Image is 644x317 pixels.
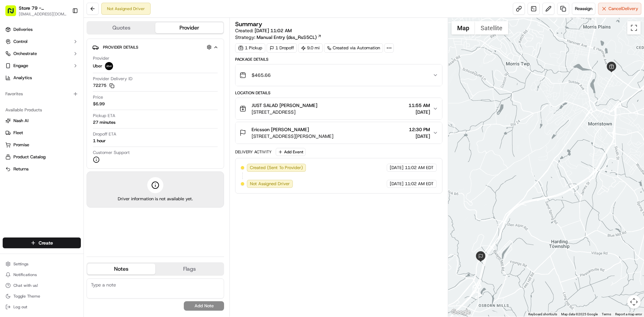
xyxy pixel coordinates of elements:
span: Uber [93,63,102,69]
button: Store 79 - [GEOGRAPHIC_DATA], [GEOGRAPHIC_DATA] (Just Salad) [19,5,67,11]
a: Product Catalog [5,154,78,160]
span: API Documentation [63,97,108,104]
div: Delivery Activity [235,149,272,155]
div: 9.0 mi [298,43,323,53]
div: Strategy: [235,34,322,41]
span: Not Assigned Driver [250,181,290,187]
span: [STREET_ADDRESS] [252,109,317,115]
span: Notifications [13,272,37,277]
button: Map camera controls [627,295,641,309]
span: 11:02 AM EDT [405,181,434,187]
span: JUST SALAD [PERSON_NAME] [252,102,317,109]
img: 1736555255976-a54dd68f-1ca7-489b-9aae-adbdc363a1c4 [7,64,19,76]
p: Welcome 👋 [7,27,122,38]
button: Keyboard shortcuts [528,312,557,317]
button: Returns [3,164,81,174]
a: Created via Automation [324,43,383,53]
div: Location Details [235,90,442,96]
img: uber-new-logo.jpeg [105,62,113,70]
a: 💻API Documentation [54,95,110,107]
a: Manual Entry (dss_RsS5CL) [257,34,322,41]
a: Nash AI [5,118,78,124]
a: Promise [5,142,78,148]
button: Promise [3,140,81,150]
div: 1 Dropoff [267,43,297,53]
span: $465.66 [252,72,271,78]
div: Package Details [235,57,442,62]
input: Got a question? Start typing here... [17,43,121,50]
span: [DATE] [390,165,404,171]
button: Settings [3,259,81,269]
span: Nash AI [13,118,29,124]
button: Add Event [276,148,306,156]
span: Created: [235,27,292,34]
span: 11:55 AM [409,102,430,109]
a: Terms (opens in new tab) [602,312,611,316]
img: Google [450,308,472,317]
button: $465.66 [235,64,442,86]
span: Toggle Theme [13,294,40,299]
span: Knowledge Base [13,97,51,104]
a: Analytics [3,72,81,83]
a: Open this area in Google Maps (opens a new window) [450,308,472,317]
span: Provider Details [103,45,138,50]
div: 💻 [57,98,62,103]
button: Provider Details [92,42,218,53]
button: JUST SALAD [PERSON_NAME][STREET_ADDRESS]11:55 AM[DATE] [235,98,442,119]
span: Customer Support [93,150,130,156]
span: Fleet [13,130,23,136]
button: Nash AI [3,115,81,126]
button: Notifications [3,270,81,279]
button: Ericsson [PERSON_NAME][STREET_ADDRESS][PERSON_NAME]12:30 PM[DATE] [235,122,442,144]
div: 27 minutes [93,119,115,125]
span: $6.99 [93,101,105,107]
span: Settings [13,261,29,267]
span: Returns [13,166,29,172]
a: Deliveries [3,24,81,35]
span: Price [93,94,103,100]
button: Create [3,237,81,248]
button: Provider [155,22,223,33]
span: Provider Delivery ID [93,76,132,82]
button: Toggle fullscreen view [627,21,641,35]
span: Created (Sent To Provider) [250,165,303,171]
span: [DATE] 11:02 AM [255,28,292,34]
button: Toggle Theme [3,292,81,301]
button: Flags [155,264,223,274]
span: Provider [93,55,109,61]
div: Favorites [3,89,81,99]
span: Pylon [67,114,81,119]
span: Log out [13,304,27,310]
button: Product Catalog [3,152,81,162]
button: Quotes [87,22,155,33]
span: [DATE] [409,109,430,115]
button: [EMAIL_ADDRESS][DOMAIN_NAME] [19,11,67,17]
span: Deliveries [13,27,33,33]
span: 11:02 AM EDT [405,165,434,171]
span: Manual Entry (dss_RsS5CL) [257,34,317,41]
span: [DATE] [409,133,430,140]
div: Available Products [3,105,81,115]
button: 72275 [93,83,114,89]
span: Create [39,240,53,246]
button: Reassign [572,3,595,15]
img: Nash [7,7,20,20]
span: Control [13,39,28,45]
span: Promise [13,142,29,148]
span: [STREET_ADDRESS][PERSON_NAME] [252,133,333,140]
div: We're available if you need us! [23,71,85,76]
button: CancelDelivery [598,3,641,15]
button: Log out [3,302,81,312]
button: Fleet [3,127,81,138]
span: [DATE] [390,181,404,187]
a: Powered byPylon [47,113,81,119]
a: Fleet [5,130,78,136]
div: 📗 [7,98,12,103]
button: Show street map [451,21,475,35]
button: Control [3,36,81,47]
button: Show satellite imagery [475,21,508,35]
a: Report a map error [615,312,642,316]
